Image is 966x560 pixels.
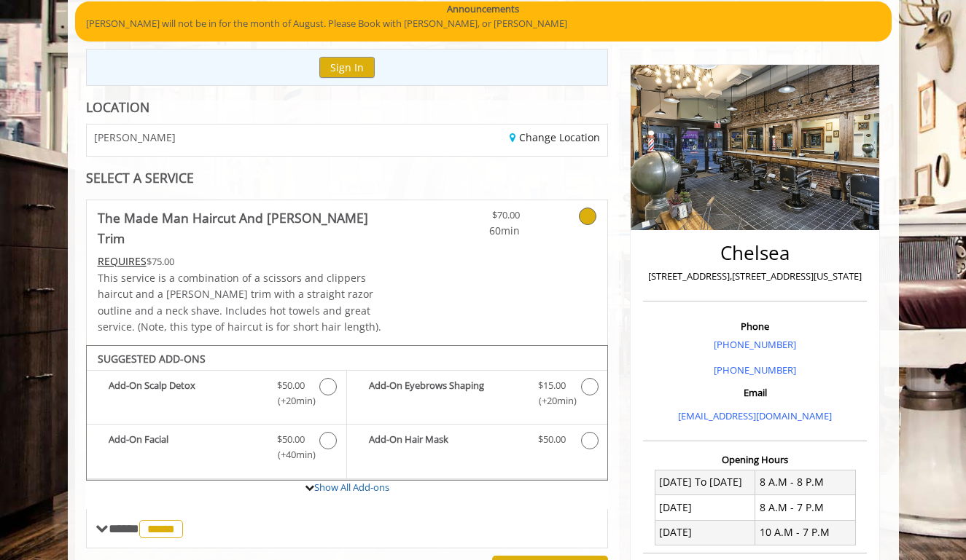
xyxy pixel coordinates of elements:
[647,387,863,398] h3: Email
[678,409,832,422] a: [EMAIL_ADDRESS][DOMAIN_NAME]
[755,495,856,520] td: 8 A.M - 7 P.M
[314,481,389,494] a: Show All Add-ons
[86,98,149,116] b: LOCATION
[277,432,305,447] span: $50.00
[98,254,147,268] span: This service needs some Advance to be paid before we block your appointment
[86,16,881,31] p: [PERSON_NAME] will not be in for the month of August. Please Book with [PERSON_NAME], or [PERSON_...
[643,454,867,465] h3: Opening Hours
[94,378,339,412] label: Add-On Scalp Detox
[655,495,755,520] td: [DATE]
[86,345,609,481] div: The Made Man Haircut And Beard Trim Add-onS
[538,378,566,393] span: $15.00
[714,338,796,351] a: [PHONE_NUMBER]
[655,470,755,494] td: [DATE] To [DATE]
[434,200,520,239] a: $70.00
[354,432,600,453] label: Add-On Hair Mask
[94,432,339,466] label: Add-On Facial
[98,208,391,248] b: The Made Man Haircut And [PERSON_NAME] Trim
[354,378,600,412] label: Add-On Eyebrows Shaping
[510,130,600,144] a: Change Location
[94,132,176,143] span: [PERSON_NAME]
[98,270,391,336] p: This service is a combination of a scissors and clippers haircut and a [PERSON_NAME] trim with a ...
[319,57,375,78] button: Sign In
[647,269,863,284] p: [STREET_ADDRESS],[STREET_ADDRESS][US_STATE]
[530,393,573,409] span: (+20min )
[277,378,305,393] span: $50.00
[538,432,566,447] span: $50.00
[755,520,856,545] td: 10 A.M - 7 P.M
[98,352,206,366] b: SUGGESTED ADD-ONS
[647,321,863,331] h3: Phone
[269,447,312,462] span: (+40min )
[269,393,312,409] span: (+20min )
[434,223,520,239] span: 60min
[369,432,523,449] b: Add-On Hair Mask
[369,378,523,409] b: Add-On Eyebrows Shaping
[447,1,519,17] b: Announcements
[647,242,863,264] h2: Chelsea
[109,432,262,462] b: Add-On Facial
[86,171,609,185] div: SELECT A SERVICE
[655,520,755,545] td: [DATE]
[98,253,391,269] div: $75.00
[755,470,856,494] td: 8 A.M - 8 P.M
[714,363,796,376] a: [PHONE_NUMBER]
[109,378,262,409] b: Add-On Scalp Detox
